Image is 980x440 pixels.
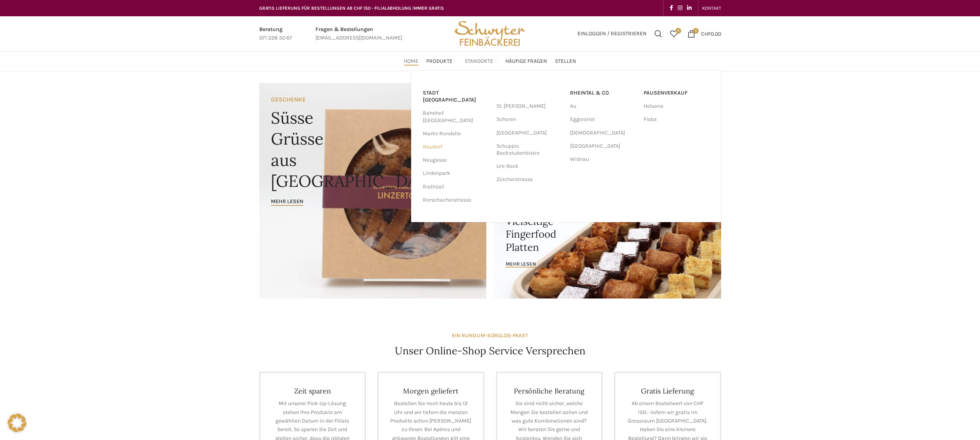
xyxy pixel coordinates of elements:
[505,53,547,69] a: Häufige Fragen
[423,180,489,193] a: Riethüsli
[465,53,498,69] a: Standorte
[452,16,528,51] img: Bäckerei Schwyter
[666,26,682,41] a: 0
[574,26,651,41] a: Einloggen / Registrieren
[627,387,708,395] h4: Gratis Lieferung
[496,126,562,140] a: [GEOGRAPHIC_DATA]
[702,0,721,16] a: KONTAKT
[452,332,528,339] strong: EIN RUNDUM-SORGLOS-PAKET
[423,107,489,127] a: Bahnhof [GEOGRAPHIC_DATA]
[259,5,444,11] span: GRATIS LIEFERUNG FÜR BESTELLUNGEN AB CHF 150 - FILIALABHOLUNG IMMER GRATIS
[675,3,685,14] a: Instagram social link
[570,140,636,153] a: [GEOGRAPHIC_DATA]
[651,26,666,41] a: Suchen
[259,25,292,43] a: Infobox link
[570,126,636,140] a: [DEMOGRAPHIC_DATA]
[395,344,586,358] h4: Unser Online-Shop Service Versprechen
[423,167,489,180] a: Lindenpark
[423,127,489,140] a: Markt-Rondelle
[644,113,710,126] a: Fisba
[496,173,562,186] a: Zürcherstrasse
[315,25,402,43] a: Infobox link
[644,86,710,100] a: Pausenverkauf
[496,113,562,126] a: Schoren
[702,5,721,11] span: KONTAKT
[423,140,489,154] a: Neudorf
[496,100,562,113] a: St. [PERSON_NAME]
[272,387,353,395] h4: Zeit sparen
[555,53,576,69] a: Stellen
[675,28,681,34] span: 0
[255,53,725,69] div: Main navigation
[404,58,419,65] span: Home
[423,193,489,207] a: Rorschacherstrasse
[693,28,699,34] span: 0
[390,387,472,395] h4: Morgen geliefert
[426,58,453,65] span: Produkte
[423,86,489,107] a: Stadt [GEOGRAPHIC_DATA]
[465,58,493,65] span: Standorte
[570,100,636,113] a: Au
[684,26,725,41] a: 0 CHF0.00
[452,30,528,36] a: Site logo
[570,86,636,100] a: RHEINTAL & CO
[505,58,547,65] span: Häufige Fragen
[496,140,562,160] a: Schuppis Backstubenbistro
[701,30,711,37] span: CHF
[577,31,647,36] span: Einloggen / Registrieren
[496,160,562,173] a: Uni-Beck
[701,30,721,37] bdi: 0.00
[509,387,590,395] h4: Persönliche Beratung
[259,83,486,299] a: Banner link
[570,153,636,166] a: Widnau
[698,0,725,16] div: Secondary navigation
[685,3,694,14] a: Linkedin social link
[555,58,576,65] span: Stellen
[667,3,675,14] a: Facebook social link
[570,113,636,126] a: Eggersriet
[644,100,710,113] a: Helsana
[404,53,419,69] a: Home
[423,154,489,167] a: Neugasse
[494,190,721,299] a: Banner link
[426,53,457,69] a: Produkte
[666,26,682,41] div: Meine Wunschliste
